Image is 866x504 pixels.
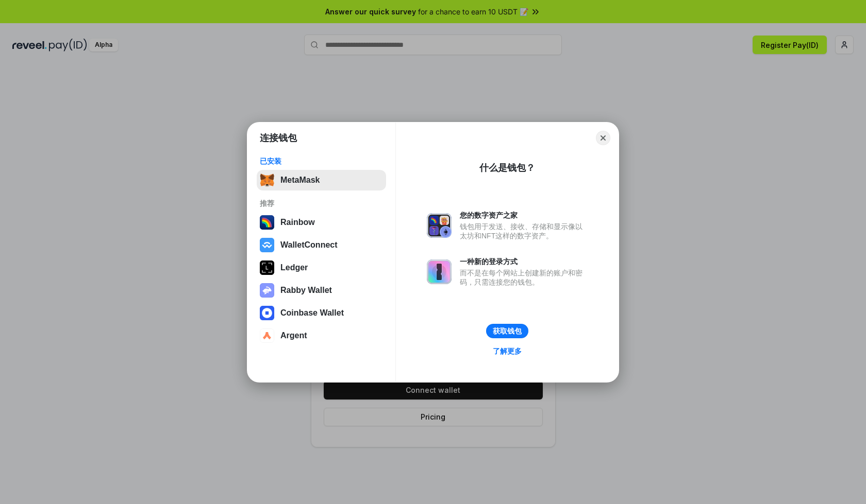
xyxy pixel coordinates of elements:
[260,260,274,275] img: svg+xml,%3Csvg%20xmlns%3D%22http%3A%2F%2Fwww.w3.org%2F2000%2Fsvg%22%20width%3D%2228%22%20height%3...
[260,215,274,230] img: svg+xml,%3Csvg%20width%3D%22120%22%20height%3D%22120%22%20viewBox%3D%220%200%20120%20120%22%20fil...
[257,170,386,190] button: MetaMask
[257,257,386,278] button: Ledger
[486,324,528,338] button: 获取钱包
[260,199,383,208] div: 推荐
[427,259,452,284] img: svg+xml,%3Csvg%20xmlns%3D%22http%3A%2F%2Fwww.w3.org%2F2000%2Fsvg%22%20fill%3D%22none%22%20viewBox...
[260,306,274,320] img: svg+xml,%3Csvg%20width%3D%2228%22%20height%3D%2228%22%20viewBox%3D%220%200%2028%2028%22%20fill%3D...
[479,162,535,174] div: 什么是钱包？
[280,308,344,318] div: Coinbase Wallet
[260,283,274,298] img: svg+xml,%3Csvg%20xmlns%3D%22http%3A%2F%2Fwww.w3.org%2F2000%2Fsvg%22%20fill%3D%22none%22%20viewBox...
[460,257,588,266] div: 一种新的登录方式
[280,331,307,340] div: Argent
[260,328,274,343] img: svg+xml,%3Csvg%20width%3D%2228%22%20height%3D%2228%22%20viewBox%3D%220%200%2028%2028%22%20fill%3D...
[280,218,315,227] div: Rainbow
[257,325,386,346] button: Argent
[257,303,386,323] button: Coinbase Wallet
[260,132,297,144] h1: 连接钱包
[427,213,452,238] img: svg+xml,%3Csvg%20xmlns%3D%22http%3A%2F%2Fwww.w3.org%2F2000%2Fsvg%22%20fill%3D%22none%22%20viewBox...
[280,240,338,250] div: WalletConnect
[280,263,308,272] div: Ledger
[260,238,274,252] img: svg+xml,%3Csvg%20width%3D%2228%22%20height%3D%2228%22%20viewBox%3D%220%200%2028%2028%22%20fill%3D...
[260,173,274,187] img: svg+xml,%3Csvg%20fill%3D%22none%22%20height%3D%2233%22%20viewBox%3D%220%200%2035%2033%22%20width%...
[257,212,386,233] button: Rainbow
[596,131,610,145] button: Close
[493,346,522,356] div: 了解更多
[260,157,383,166] div: 已安装
[257,280,386,301] button: Rabby Wallet
[460,268,588,287] div: 而不是在每个网站上创建新的账户和密码，只需连接您的钱包。
[280,286,332,295] div: Rabby Wallet
[460,222,588,240] div: 钱包用于发送、接收、存储和显示像以太坊和NFT这样的数字资产。
[257,235,386,255] button: WalletConnect
[493,326,522,336] div: 获取钱包
[280,176,320,185] div: MetaMask
[487,344,528,358] a: 了解更多
[460,211,588,220] div: 您的数字资产之家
